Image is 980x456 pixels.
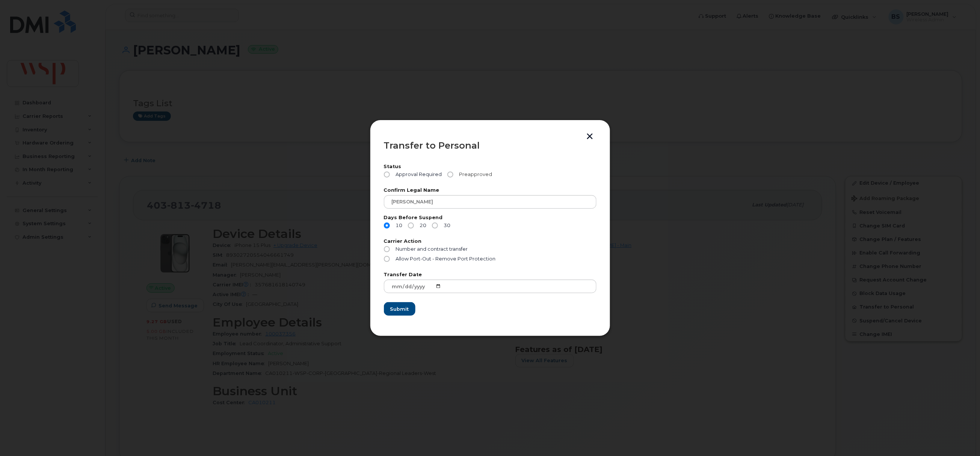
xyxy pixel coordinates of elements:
input: Preapproved [447,172,453,178]
input: Approval Required [384,172,390,178]
input: 20 [408,223,414,229]
span: 20 [417,223,427,229]
input: 10 [384,223,390,229]
span: 30 [441,223,451,229]
label: Confirm Legal Name [384,188,596,193]
input: Allow Port-Out - Remove Port Protection [384,256,390,262]
span: Allow Port-Out - Remove Port Protection [396,256,495,262]
span: Approval Required [393,172,442,178]
span: 10 [393,223,403,229]
label: Status [384,164,596,169]
label: Days Before Suspend [384,215,596,220]
label: Carrier Action [384,239,596,244]
span: Submit [390,306,409,313]
button: Submit [384,302,415,316]
span: Preapproved [456,172,492,178]
label: Transfer Date [384,272,596,277]
span: Number and contract transfer [396,246,468,252]
input: 30 [432,223,438,229]
input: Number and contract transfer [384,246,390,252]
div: Transfer to Personal [384,141,596,150]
